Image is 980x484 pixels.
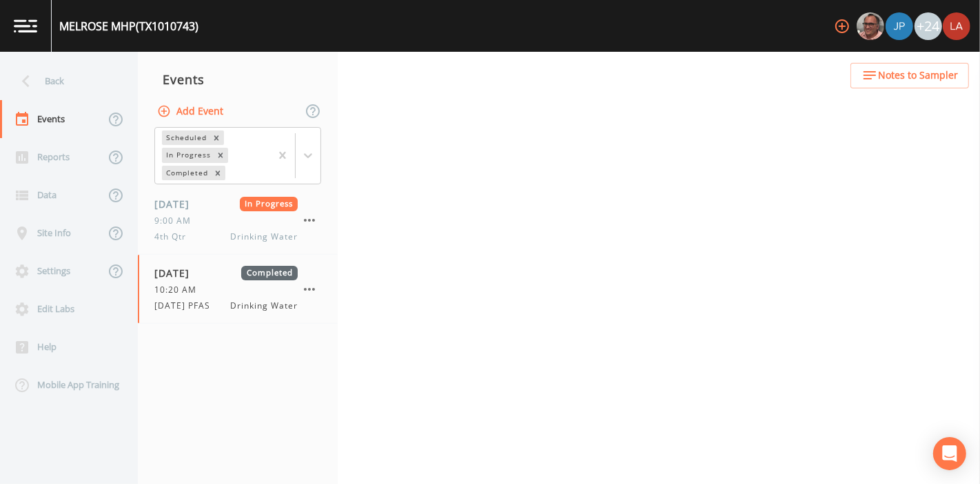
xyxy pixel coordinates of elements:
[154,284,205,296] span: 10:20 AM
[241,266,298,280] span: Completed
[138,186,338,255] a: [DATE]In Progress9:00 AM4th QtrDrinking Water
[154,99,229,124] button: Add Event
[154,231,194,243] span: 4th Qtr
[915,12,942,40] div: +24
[856,12,885,40] div: Mike Franklin
[240,197,298,211] span: In Progress
[14,19,37,32] img: logo
[59,18,198,35] div: MELROSE MHP (TX1010743)
[154,266,199,280] span: [DATE]
[138,255,338,324] a: [DATE]Completed10:20 AM[DATE] PFASDrinking Water
[209,130,224,145] div: Remove Scheduled
[878,67,958,84] span: Notes to Sampler
[210,166,225,180] div: Remove Completed
[162,130,209,145] div: Scheduled
[885,12,914,40] div: Joshua gere Paul
[886,12,913,40] img: 41241ef155101aa6d92a04480b0d0000
[162,166,210,180] div: Completed
[154,300,218,312] span: [DATE] PFAS
[154,215,199,227] span: 9:00 AM
[154,197,199,211] span: [DATE]
[857,12,884,40] img: e2d790fa78825a4bb76dcb6ab311d44c
[943,12,970,40] img: cf6e799eed601856facf0d2563d1856d
[162,148,213,162] div: In Progress
[231,231,298,243] span: Drinking Water
[213,148,228,162] div: Remove In Progress
[933,437,966,470] div: Open Intercom Messenger
[138,62,338,97] div: Events
[850,63,969,88] button: Notes to Sampler
[231,300,298,312] span: Drinking Water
